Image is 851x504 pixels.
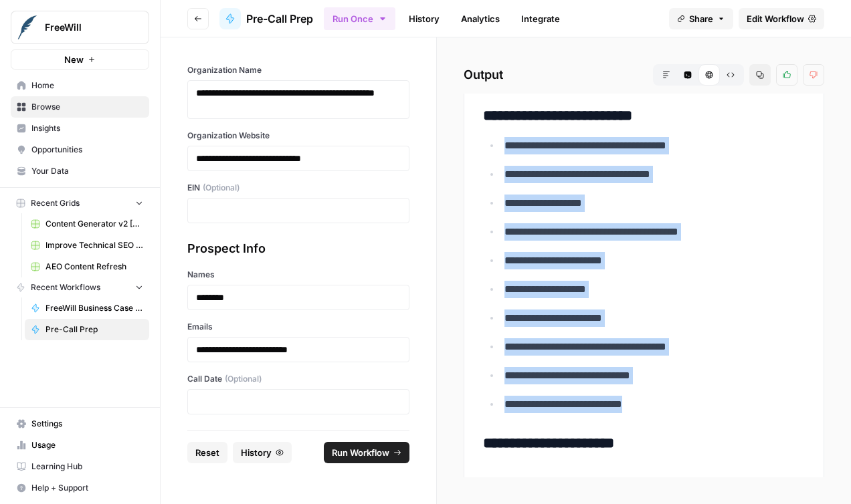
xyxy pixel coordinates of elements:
a: Your Data [11,160,149,182]
span: FreeWill Business Case Generator v2 [45,302,143,314]
span: Recent Workflows [31,281,100,293]
a: AEO Content Refresh [25,256,149,277]
a: History [401,8,448,29]
span: (Optional) [225,373,262,385]
span: Share [689,12,713,25]
button: History [233,442,292,463]
a: Browse [11,96,149,118]
button: Workspace: FreeWill [11,11,149,44]
div: Prospect Info [187,239,409,258]
span: History [241,446,272,459]
a: FreeWill Business Case Generator v2 [25,297,149,319]
span: Help + Support [31,482,143,494]
label: Names [187,269,409,281]
label: Emails [187,321,409,333]
label: Call Date [187,373,409,385]
a: Usage [11,434,149,456]
span: Reset [195,446,219,459]
a: Learning Hub [11,456,149,477]
button: Run Workflow [324,442,409,463]
span: Improve Technical SEO for Page [45,239,143,251]
span: Content Generator v2 [DRAFT] Test [45,218,143,230]
span: Pre-Call Prep [45,324,143,336]
span: New [64,53,84,66]
span: Browse [31,101,143,113]
span: AEO Content Refresh [45,261,143,273]
span: Home [31,80,143,92]
label: EIN [187,182,409,194]
span: Usage [31,439,143,451]
a: Pre-Call Prep [25,319,149,340]
span: Learning Hub [31,461,143,473]
a: Integrate [513,8,568,29]
span: Pre-Call Prep [246,11,313,27]
span: (Optional) [203,182,240,194]
a: Content Generator v2 [DRAFT] Test [25,213,149,235]
label: Organization Name [187,64,409,76]
span: Settings [31,418,143,430]
span: Insights [31,122,143,134]
label: Organization Website [187,130,409,142]
button: Recent Grids [11,193,149,213]
span: FreeWill [45,21,126,34]
a: Pre-Call Prep [219,8,313,29]
span: Run Workflow [332,446,389,459]
span: Recent Grids [31,197,80,209]
a: Analytics [453,8,508,29]
span: Opportunities [31,144,143,156]
button: Reset [187,442,227,463]
a: Insights [11,118,149,139]
a: Home [11,75,149,96]
button: Share [669,8,733,29]
h2: Output [464,64,824,86]
button: New [11,49,149,70]
button: Run Once [324,7,395,30]
a: Settings [11,413,149,434]
a: Edit Workflow [739,8,824,29]
a: Improve Technical SEO for Page [25,235,149,256]
button: Help + Support [11,477,149,499]
a: Opportunities [11,139,149,160]
span: Edit Workflow [747,12,804,25]
span: Your Data [31,165,143,177]
img: FreeWill Logo [15,15,39,39]
button: Recent Workflows [11,277,149,297]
